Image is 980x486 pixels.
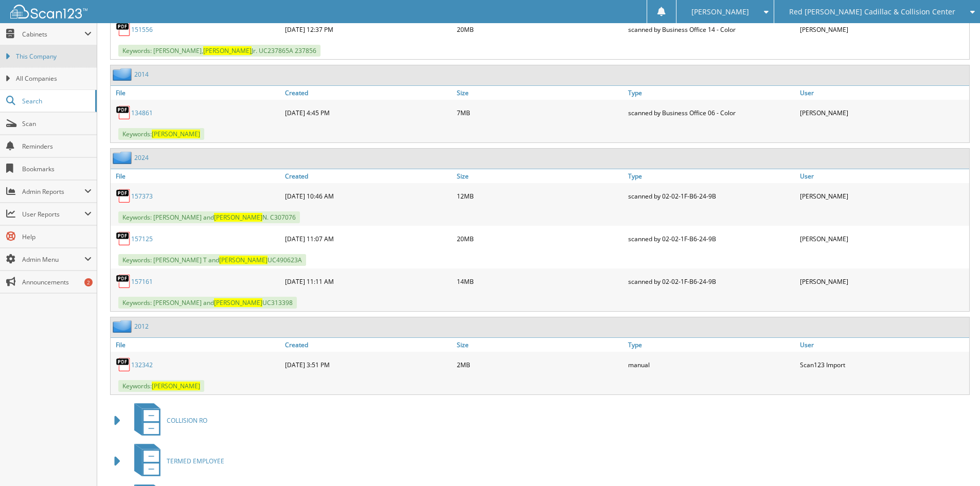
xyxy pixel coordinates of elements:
[113,320,134,333] img: folder2.png
[454,338,626,352] a: Size
[131,192,153,201] a: 157373
[22,232,92,241] span: Help
[116,22,131,37] img: PDF.png
[797,19,969,40] div: [PERSON_NAME]
[454,186,626,206] div: 12MB
[626,102,797,123] div: scanned by Business Office 06 - Color
[116,357,131,372] img: PDF.png
[797,228,969,249] div: [PERSON_NAME]
[118,211,300,223] span: Keywords: [PERSON_NAME] and N. C307076
[454,169,626,183] a: Size
[797,271,969,292] div: [PERSON_NAME]
[111,86,282,100] a: File
[116,105,131,120] img: PDF.png
[116,188,131,204] img: PDF.png
[111,338,282,352] a: File
[167,416,207,425] span: COLLISION RO
[454,102,626,123] div: 7MB
[797,86,969,100] a: User
[152,382,200,390] span: [PERSON_NAME]
[626,338,797,352] a: Type
[282,169,454,183] a: Created
[691,9,749,15] span: [PERSON_NAME]
[134,153,149,162] a: 2024
[116,231,131,246] img: PDF.png
[454,86,626,100] a: Size
[797,354,969,375] div: Scan123 Import
[626,86,797,100] a: Type
[128,400,207,441] a: COLLISION RO
[131,25,153,34] a: 151556
[789,9,955,15] span: Red [PERSON_NAME] Cadillac & Collision Center
[454,271,626,292] div: 14MB
[626,169,797,183] a: Type
[16,52,92,61] span: This Company
[111,169,282,183] a: File
[113,68,134,81] img: folder2.png
[10,5,87,19] img: scan123-logo-white.svg
[118,45,320,57] span: Keywords: [PERSON_NAME], Jr. UC237865A 237856
[134,70,149,79] a: 2014
[929,437,980,486] iframe: Chat Widget
[131,277,153,286] a: 157161
[128,441,224,481] a: TERMED EMPLOYEE
[797,338,969,352] a: User
[118,297,297,309] span: Keywords: [PERSON_NAME] and UC313398
[219,256,268,264] span: [PERSON_NAME]
[214,213,262,222] span: [PERSON_NAME]
[797,169,969,183] a: User
[22,165,92,173] span: Bookmarks
[131,109,153,117] a: 134861
[626,354,797,375] div: manual
[282,86,454,100] a: Created
[454,19,626,40] div: 20MB
[118,128,204,140] span: Keywords:
[22,187,84,196] span: Admin Reports
[626,19,797,40] div: scanned by Business Office 14 - Color
[282,228,454,249] div: [DATE] 11:07 AM
[282,271,454,292] div: [DATE] 11:11 AM
[22,278,92,286] span: Announcements
[22,255,84,264] span: Admin Menu
[131,361,153,369] a: 132342
[113,151,134,164] img: folder2.png
[454,228,626,249] div: 20MB
[84,278,93,286] div: 2
[22,119,92,128] span: Scan
[167,457,224,465] span: TERMED EMPLOYEE
[131,235,153,243] a: 157125
[282,102,454,123] div: [DATE] 4:45 PM
[282,354,454,375] div: [DATE] 3:51 PM
[22,30,84,39] span: Cabinets
[797,186,969,206] div: [PERSON_NAME]
[118,254,306,266] span: Keywords: [PERSON_NAME] T and UC490623A
[626,228,797,249] div: scanned by 02-02-1F-B6-24-9B
[282,186,454,206] div: [DATE] 10:46 AM
[214,298,262,307] span: [PERSON_NAME]
[797,102,969,123] div: [PERSON_NAME]
[152,130,200,138] span: [PERSON_NAME]
[626,186,797,206] div: scanned by 02-02-1F-B6-24-9B
[134,322,149,331] a: 2012
[282,19,454,40] div: [DATE] 12:37 PM
[16,74,92,83] span: All Companies
[22,97,90,105] span: Search
[22,142,92,151] span: Reminders
[22,210,84,219] span: User Reports
[454,354,626,375] div: 2MB
[116,274,131,289] img: PDF.png
[203,46,252,55] span: [PERSON_NAME]
[626,271,797,292] div: scanned by 02-02-1F-B6-24-9B
[282,338,454,352] a: Created
[118,380,204,392] span: Keywords:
